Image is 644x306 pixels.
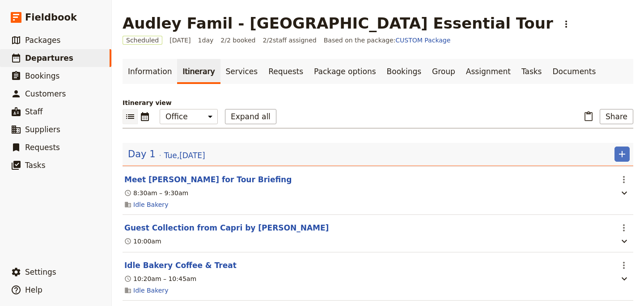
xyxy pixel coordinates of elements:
[124,189,188,197] div: 8:30am – 9:30am
[547,59,601,84] a: Documents
[169,36,191,45] span: [DATE]
[616,220,631,235] button: Actions
[25,71,59,80] span: Bookings
[124,222,329,233] button: Edit this itinerary item
[600,109,633,124] button: Share
[25,161,46,170] span: Tasks
[164,150,205,161] span: Tue , [DATE]
[128,147,205,161] button: Edit day information
[395,37,450,44] a: CUSTOM Package
[25,285,42,294] span: Help
[25,143,60,152] span: Requests
[427,59,461,84] a: Group
[138,109,153,124] button: Calendar view
[381,59,427,84] a: Bookings
[581,109,596,124] button: Paste itinerary item
[220,59,263,84] a: Services
[25,54,73,63] span: Departures
[124,260,237,271] button: Edit this itinerary item
[25,107,43,116] span: Staff
[124,237,161,246] div: 10:00am
[309,59,381,84] a: Package options
[263,59,309,84] a: Requests
[123,109,138,124] button: List view
[133,286,168,295] a: Idle Bakery
[25,11,77,24] span: Fieldbook
[123,36,162,45] span: Scheduled
[124,274,196,283] div: 10:20am – 10:45am
[25,268,56,277] span: Settings
[263,36,316,45] span: 2 / 2 staff assigned
[25,89,66,98] span: Customers
[124,174,292,185] button: Edit this itinerary item
[25,36,60,45] span: Packages
[123,14,553,32] h1: Audley Famil - [GEOGRAPHIC_DATA] Essential Tour
[133,200,168,209] a: Idle Bakery
[177,59,220,84] a: Itinerary
[25,125,60,134] span: Suppliers
[516,59,547,84] a: Tasks
[614,147,630,162] button: Add
[559,17,574,32] button: Actions
[616,258,631,273] button: Actions
[616,172,631,187] button: Actions
[225,109,276,124] button: Expand all
[123,59,177,84] a: Information
[461,59,516,84] a: Assignment
[324,36,451,45] span: Based on the package:
[128,147,156,161] span: Day 1
[220,36,255,45] span: 2/2 booked
[198,36,214,45] span: 1 day
[123,98,633,107] p: Itinerary view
